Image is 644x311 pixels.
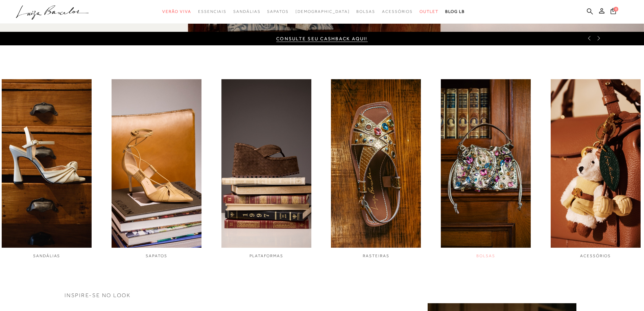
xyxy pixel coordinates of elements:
h3: INSPIRE-SE NO LOOK [65,293,580,298]
span: RASTEIRAS [363,253,389,258]
span: PLATAFORMAS [249,253,283,258]
span: 0 [614,7,618,12]
div: 3 / 6 [221,79,311,259]
a: imagem do link SAPATOS [112,79,201,259]
span: ACESSÓRIOS [580,253,611,258]
a: categoryNavScreenReaderText [382,5,413,18]
a: categoryNavScreenReaderText [267,5,288,18]
span: BOLSAS [476,253,495,258]
a: categoryNavScreenReaderText [356,5,375,18]
a: CONSULTE SEU CASHBACK AQUI! [276,36,367,41]
img: imagem do link [331,79,421,248]
div: 2 / 6 [112,79,201,259]
div: 4 / 6 [331,79,421,259]
img: imagem do link [2,79,92,248]
img: imagem do link [221,79,311,248]
a: imagem do link RASTEIRAS [331,79,421,259]
a: imagem do link SANDÁLIAS [2,79,92,259]
span: Bolsas [356,9,375,14]
span: Outlet [420,9,438,14]
a: categoryNavScreenReaderText [162,5,191,18]
span: Sapatos [267,9,288,14]
div: 5 / 6 [441,79,531,259]
span: SANDÁLIAS [33,253,60,258]
img: imagem do link [551,79,641,248]
a: categoryNavScreenReaderText [198,5,226,18]
div: 6 / 6 [551,79,641,259]
a: noSubCategoriesText [295,5,350,18]
div: 1 / 6 [2,79,92,259]
a: BLOG LB [445,5,465,18]
a: imagem do link BOLSAS [441,79,531,259]
a: imagem do link ACESSÓRIOS [551,79,641,259]
span: Acessórios [382,9,413,14]
img: imagem do link [112,79,201,248]
a: categoryNavScreenReaderText [233,5,260,18]
a: categoryNavScreenReaderText [420,5,438,18]
span: SAPATOS [146,253,167,258]
span: Verão Viva [162,9,191,14]
a: imagem do link PLATAFORMAS [221,79,311,259]
span: BLOG LB [445,9,465,14]
span: Essenciais [198,9,226,14]
button: 0 [609,7,618,17]
img: imagem do link [441,79,531,248]
span: Sandálias [233,9,260,14]
span: [DEMOGRAPHIC_DATA] [295,9,350,14]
